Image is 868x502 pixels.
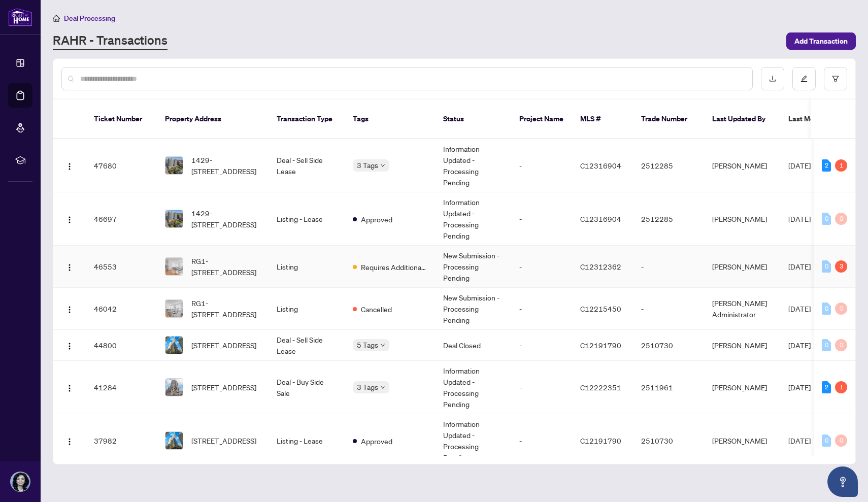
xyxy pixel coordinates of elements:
[191,297,260,320] span: RG1-[STREET_ADDRESS]
[165,432,183,449] img: thumbnail-img
[61,432,78,449] button: Logo
[633,330,704,361] td: 2510730
[357,339,378,351] span: 5 Tags
[65,263,74,272] img: Logo
[435,192,511,246] td: Information Updated - Processing Pending
[704,246,780,288] td: [PERSON_NAME]
[788,383,811,392] span: [DATE]
[157,99,269,139] th: Property Address
[769,75,776,82] span: download
[580,161,621,170] span: C12316904
[269,192,345,246] td: Listing - Lease
[357,381,378,393] span: 3 Tags
[380,163,385,168] span: down
[633,361,704,414] td: 2511961
[65,384,74,392] img: Logo
[704,414,780,467] td: [PERSON_NAME]
[61,300,78,317] button: Logo
[86,192,157,246] td: 46697
[822,434,831,447] div: 0
[633,139,704,192] td: 2512285
[61,258,78,275] button: Logo
[788,262,811,271] span: [DATE]
[86,139,157,192] td: 47680
[86,330,157,361] td: 44800
[835,159,847,172] div: 1
[511,361,572,414] td: -
[835,339,847,351] div: 0
[633,246,704,288] td: -
[835,381,847,393] div: 1
[380,385,385,390] span: down
[269,139,345,192] td: Deal - Sell Side Lease
[165,210,183,227] img: thumbnail-img
[822,381,831,393] div: 2
[792,67,816,90] button: edit
[269,288,345,330] td: Listing
[361,304,392,315] span: Cancelled
[511,99,572,139] th: Project Name
[580,341,621,350] span: C12191790
[822,260,831,273] div: 0
[361,261,427,273] span: Requires Additional Docs
[800,75,808,82] span: edit
[64,14,115,23] span: Deal Processing
[788,113,850,124] span: Last Modified Date
[8,8,32,26] img: logo
[827,466,858,497] button: Open asap
[704,288,780,330] td: [PERSON_NAME] Administrator
[435,139,511,192] td: Information Updated - Processing Pending
[835,434,847,447] div: 0
[704,139,780,192] td: [PERSON_NAME]
[633,288,704,330] td: -
[165,157,183,174] img: thumbnail-img
[511,414,572,467] td: -
[511,288,572,330] td: -
[435,361,511,414] td: Information Updated - Processing Pending
[53,32,168,50] a: RAHR - Transactions
[86,414,157,467] td: 37982
[191,255,260,278] span: RG1-[STREET_ADDRESS]
[580,383,621,392] span: C12222351
[65,438,74,446] img: Logo
[361,436,392,447] span: Approved
[165,258,183,275] img: thumbnail-img
[435,99,511,139] th: Status
[86,246,157,288] td: 46553
[435,414,511,467] td: Information Updated - Processing Pending
[511,246,572,288] td: -
[86,288,157,330] td: 46042
[788,214,811,223] span: [DATE]
[269,330,345,361] td: Deal - Sell Side Lease
[572,99,633,139] th: MLS #
[788,341,811,350] span: [DATE]
[835,303,847,315] div: 0
[633,414,704,467] td: 2510730
[269,414,345,467] td: Listing - Lease
[704,192,780,246] td: [PERSON_NAME]
[633,99,704,139] th: Trade Number
[580,436,621,445] span: C12191790
[191,154,260,177] span: 1429-[STREET_ADDRESS]
[191,340,256,351] span: [STREET_ADDRESS]
[822,339,831,351] div: 0
[435,330,511,361] td: Deal Closed
[165,300,183,317] img: thumbnail-img
[835,213,847,225] div: 0
[824,67,847,90] button: filter
[380,343,385,348] span: down
[191,435,256,446] span: [STREET_ADDRESS]
[345,99,435,139] th: Tags
[165,337,183,354] img: thumbnail-img
[822,213,831,225] div: 0
[511,330,572,361] td: -
[761,67,784,90] button: download
[191,382,256,393] span: [STREET_ADDRESS]
[86,361,157,414] td: 41284
[53,15,60,22] span: home
[61,157,78,174] button: Logo
[786,32,856,50] button: Add Transaction
[580,262,621,271] span: C12312362
[704,99,780,139] th: Last Updated By
[269,99,345,139] th: Transaction Type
